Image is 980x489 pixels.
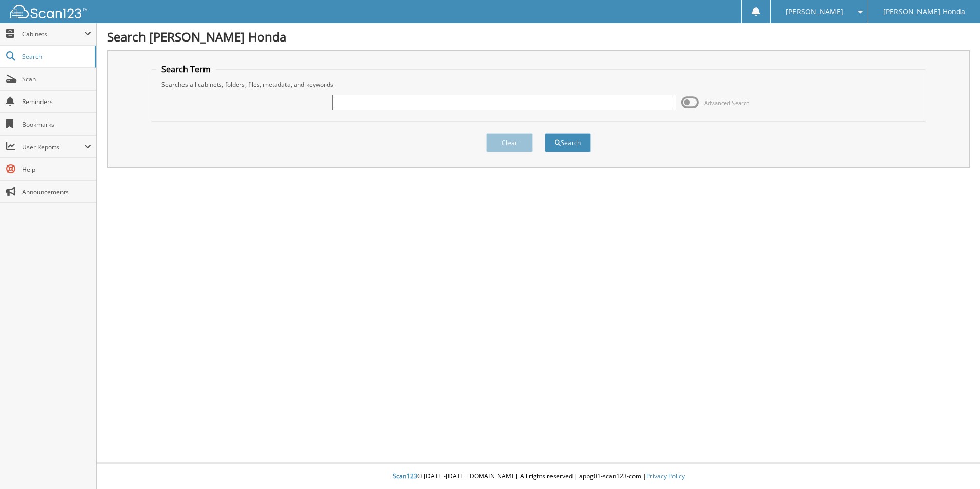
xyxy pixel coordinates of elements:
[107,28,970,45] h1: Search [PERSON_NAME] Honda
[393,472,417,480] span: Scan123
[22,30,84,38] span: Cabinets
[10,5,87,18] img: scan123-logo-white.svg
[22,188,91,196] span: Announcements
[22,165,91,174] span: Help
[156,80,921,89] div: Searches all cabinets, folders, files, metadata, and keywords
[22,97,91,106] span: Reminders
[704,99,750,107] span: Advanced Search
[786,9,843,15] span: [PERSON_NAME]
[22,142,84,151] span: User Reports
[22,120,91,129] span: Bookmarks
[883,9,965,15] span: [PERSON_NAME] Honda
[545,133,591,152] button: Search
[156,64,216,75] legend: Search Term
[486,133,533,152] button: Clear
[22,52,90,61] span: Search
[929,440,980,489] iframe: Chat Widget
[97,464,980,489] div: © [DATE]-[DATE] [DOMAIN_NAME]. All rights reserved | appg01-scan123-com |
[646,472,685,480] a: Privacy Policy
[22,75,91,84] span: Scan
